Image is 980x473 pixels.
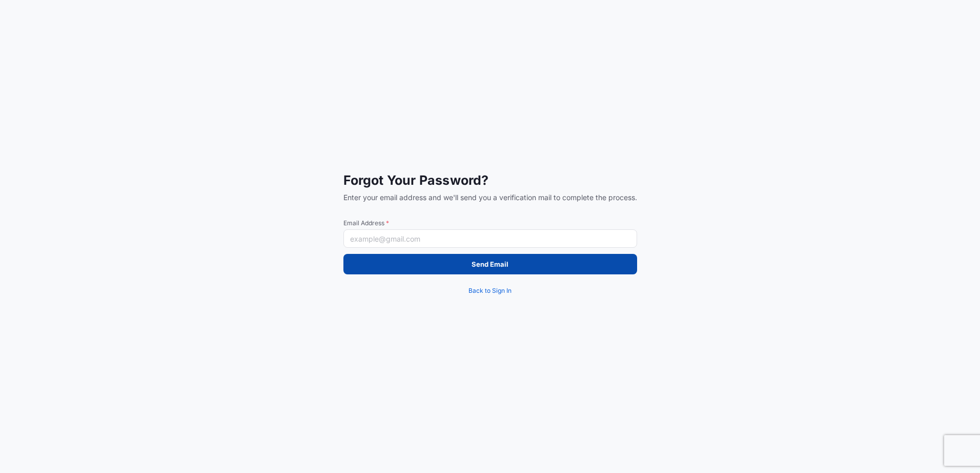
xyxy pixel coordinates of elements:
[472,259,508,269] p: Send Email
[343,254,637,274] button: Send Email
[343,172,637,188] span: Forgot Your Password?
[343,281,637,301] a: Back to Sign In
[343,229,637,248] input: example@gmail.com
[343,219,637,227] span: Email Address
[468,286,512,296] span: Back to Sign In
[343,192,637,203] span: Enter your email address and we'll send you a verification mail to complete the process.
